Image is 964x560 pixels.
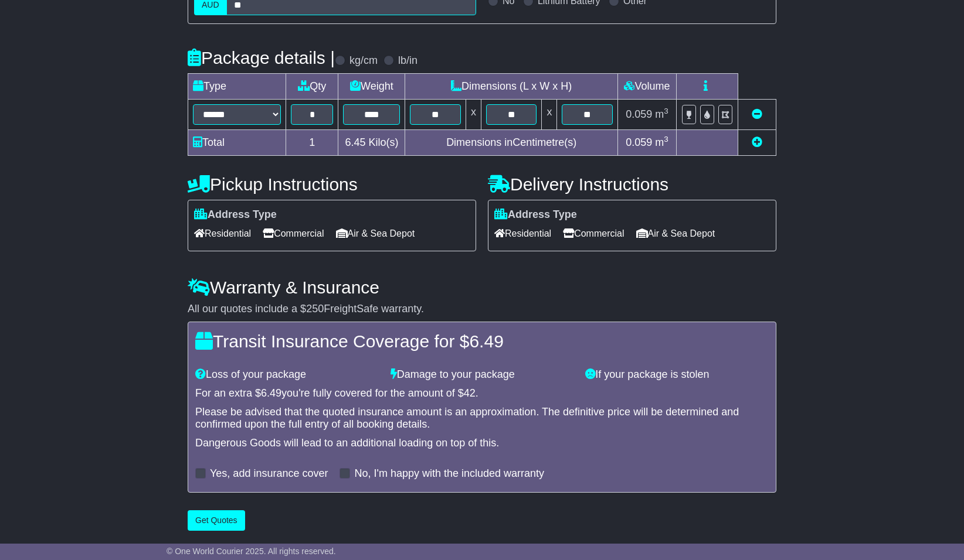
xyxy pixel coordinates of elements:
[579,368,775,381] div: If your package is stolen
[752,136,762,148] a: Add new item
[542,100,557,130] td: x
[188,74,286,100] td: Type
[188,130,286,156] td: Total
[286,130,338,156] td: 1
[405,130,618,156] td: Dimensions in Centimetre(s)
[655,108,668,120] span: m
[617,74,676,100] td: Volume
[195,437,769,450] div: Dangerous Goods will lead to an additional loading on top of this.
[188,303,776,316] div: All our quotes include a $ FreightSafe warranty.
[338,130,405,156] td: Kilo(s)
[338,74,405,100] td: Weight
[345,136,365,148] span: 6.45
[488,175,776,194] h4: Delivery Instructions
[188,278,776,297] h4: Warranty & Insurance
[636,224,715,243] span: Air & Sea Depot
[626,108,652,120] span: 0.059
[655,136,668,148] span: m
[664,107,668,115] sup: 3
[466,100,481,130] td: x
[354,467,544,480] label: No, I'm happy with the included warranty
[398,54,417,67] label: lb/in
[494,224,551,243] span: Residential
[286,74,338,100] td: Qty
[664,135,668,144] sup: 3
[263,224,324,243] span: Commercial
[349,54,378,67] label: kg/cm
[469,332,503,351] span: 6.49
[188,175,476,194] h4: Pickup Instructions
[194,224,251,243] span: Residential
[336,224,415,243] span: Air & Sea Depot
[626,136,652,148] span: 0.059
[210,467,328,480] label: Yes, add insurance cover
[195,387,769,400] div: For an extra $ you're fully covered for the amount of $ .
[188,48,335,67] h4: Package details |
[189,368,385,381] div: Loss of your package
[405,74,618,100] td: Dimensions (L x W x H)
[195,406,769,431] div: Please be advised that the quoted insurance amount is an approximation. The definitive price will...
[752,108,762,120] a: Remove this item
[385,368,580,381] div: Damage to your package
[195,332,769,351] h4: Transit Insurance Coverage for $
[194,209,277,221] label: Address Type
[494,209,577,221] label: Address Type
[188,510,245,531] button: Get Quotes
[167,547,336,556] span: © One World Courier 2025. All rights reserved.
[464,387,476,399] span: 42
[306,303,324,315] span: 250
[261,387,281,399] span: 6.49
[563,224,624,243] span: Commercial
